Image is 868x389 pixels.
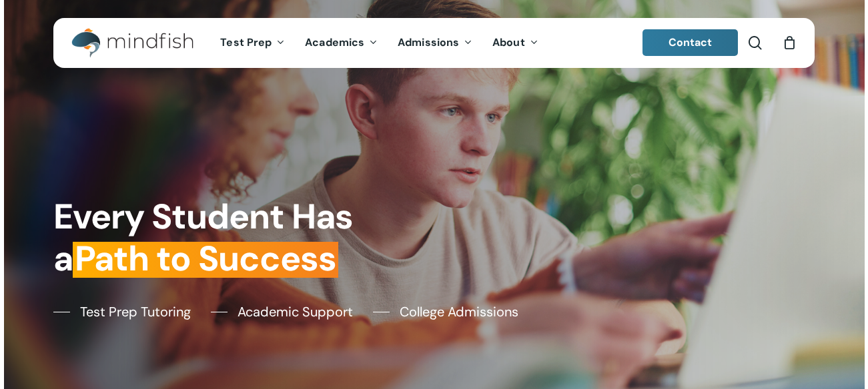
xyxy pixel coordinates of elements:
[220,35,272,49] span: Test Prep
[669,35,713,49] span: Contact
[398,35,459,49] span: Admissions
[238,302,353,322] span: Academic Support
[210,37,295,49] a: Test Prep
[400,302,518,322] span: College Admissions
[373,302,518,322] a: College Admissions
[482,37,548,49] a: About
[295,37,388,49] a: Academics
[492,35,525,49] span: About
[388,37,482,49] a: Admissions
[782,35,797,50] a: Cart
[53,302,191,322] a: Test Prep Tutoring
[210,18,548,68] nav: Main Menu
[73,236,338,281] em: Path to Success
[305,35,364,49] span: Academics
[80,302,191,322] span: Test Prep Tutoring
[642,29,739,56] a: Contact
[53,18,815,68] header: Main Menu
[211,302,353,322] a: Academic Support
[53,196,426,279] h1: Every Student Has a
